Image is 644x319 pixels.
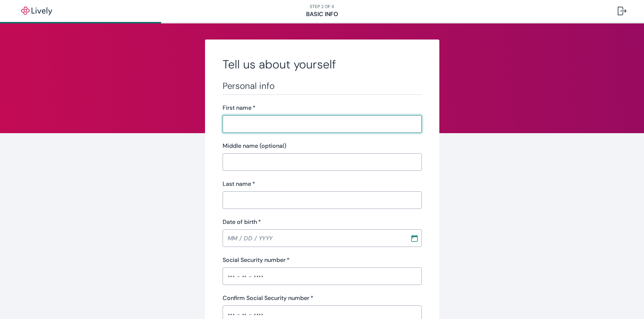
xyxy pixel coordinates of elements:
[408,232,421,245] button: Choose date
[223,218,261,226] label: Date of birth
[223,180,255,188] label: Last name
[223,104,256,112] label: First name
[223,142,286,150] label: Middle name (optional)
[411,234,418,242] svg: Calendar
[223,80,422,91] h3: Personal info
[223,294,313,303] label: Confirm Social Security number
[223,256,290,264] label: Social Security number
[612,2,632,20] button: Log out
[16,7,57,15] img: Lively
[223,231,405,245] input: MM / DD / YYYY
[223,57,422,72] h2: Tell us about yourself
[223,269,422,284] input: ••• - •• - ••••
